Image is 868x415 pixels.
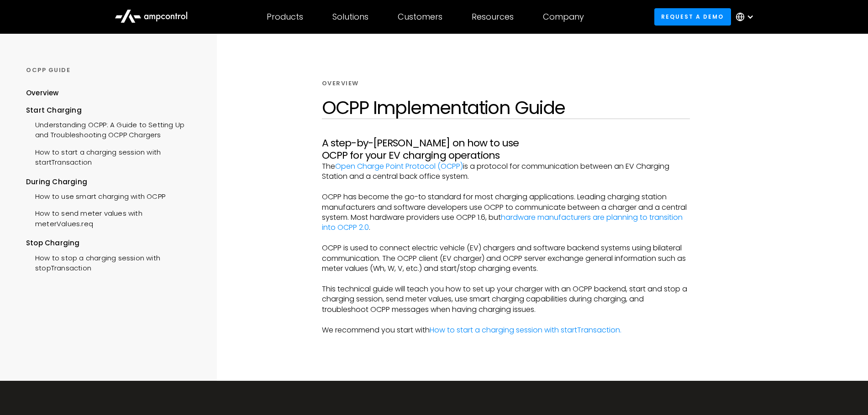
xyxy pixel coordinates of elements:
[26,88,59,99] div: Overview
[322,182,690,192] p: ‍
[267,12,303,22] div: Products
[322,274,690,284] p: ‍
[322,212,683,233] a: hardware manufacturers are planning to transition into OCPP 2.0
[26,105,200,115] div: Start Charging
[322,243,690,274] p: OCPP is used to connect electric vehicle (EV) chargers and software backend systems using bilater...
[26,239,200,249] div: Stop Charging
[26,143,200,170] a: How to start a charging session with startTransaction
[26,88,59,105] a: Overview
[430,325,621,335] a: How to start a charging session with startTransaction.
[543,12,584,22] div: Company
[398,12,442,22] div: Customers
[472,12,514,22] div: Resources
[654,8,731,25] a: Request a demo
[322,137,690,161] h3: A step-by-[PERSON_NAME] on how to use OCPP for your EV charging operations
[322,325,690,335] p: We recommend you start with
[322,233,690,243] p: ‍
[322,161,690,182] p: The is a protocol for communication between an EV Charging Station and a central back office system.
[322,97,690,119] h1: OCPP Implementation Guide
[26,177,200,187] div: During Charging
[322,192,690,233] p: OCPP has become the go-to standard for most charging applications. Leading charging station manuf...
[26,249,200,276] a: How to stop a charging session with stopTransaction
[26,115,200,143] a: Understanding OCPP: A Guide to Setting Up and Troubleshooting OCPP Chargers
[322,315,690,325] p: ‍
[26,66,200,74] div: OCPP GUIDE
[335,161,463,171] a: Open Charge Point Protocol (OCPP)
[322,284,690,315] p: This technical guide will teach you how to set up your charger with an OCPP backend, start and st...
[26,187,165,204] a: How to use smart charging with OCPP
[322,79,359,88] div: Overview
[332,12,368,22] div: Solutions
[26,204,200,232] a: How to send meter values with meterValues.req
